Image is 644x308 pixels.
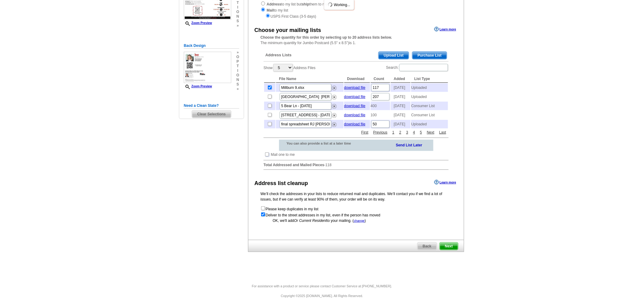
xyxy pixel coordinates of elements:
div: USPS First Class (3-5 days) [261,13,452,19]
th: File Name [276,75,344,83]
td: 400 [371,102,390,110]
a: Remove this list [332,85,337,89]
span: 118 [325,163,331,167]
span: Back [418,243,437,250]
strong: ship [302,2,310,6]
td: Consumer List [411,102,448,110]
img: delete.png [332,104,337,109]
td: Consumer List [411,111,448,119]
td: [DATE] [391,83,411,92]
strong: Total Addressed and Mailed Pieces [264,163,324,167]
span: Purchase List [412,52,447,59]
a: 1 [391,130,396,135]
a: download file [344,95,366,99]
a: download file [344,113,366,117]
span: Next [440,243,458,250]
span: s [236,19,239,23]
a: 5 [418,130,424,135]
div: OK, we'll add to your mailing. ( ) [261,218,452,223]
a: Remove this list [332,103,337,107]
a: First [360,130,370,135]
span: Address Lists [265,52,292,58]
strong: Mail [267,8,274,12]
span: t [236,1,239,5]
span: Clear Selections [192,110,231,118]
span: n [236,78,239,82]
span: » [236,23,239,28]
a: Remove this list [332,94,337,98]
th: Count [371,75,390,83]
a: 4 [411,130,417,135]
a: Zoom Preview [184,85,212,88]
input: Search: [399,64,448,71]
span: Upload List [379,52,409,59]
a: Zoom Preview [184,21,212,25]
a: Remove this list [332,112,337,116]
span: n [236,14,239,19]
h5: Need a Clean Slate? [184,103,239,109]
div: Address list cleanup [254,179,308,187]
span: t [236,64,239,68]
span: o [236,55,239,59]
a: Back [417,242,437,250]
span: p [236,59,239,64]
span: » [236,50,239,55]
a: 3 [405,130,410,135]
img: delete.png [332,86,337,90]
th: List Type [411,75,448,83]
span: i [236,68,239,73]
a: download file [344,104,366,108]
td: Mail one to me [271,152,295,158]
select: ShowAddress Files [273,64,293,72]
td: 100 [371,111,390,119]
h5: Back Design [184,43,239,49]
span: Or Current Resident [294,219,327,223]
a: Learn more [434,180,456,185]
div: You can also provide a list at a later time [279,140,367,147]
div: - [261,47,452,175]
span: i [236,5,239,10]
td: Uploaded [411,93,448,101]
a: 2 [398,130,403,135]
iframe: LiveChat chat widget [522,166,644,308]
form: Please keep duplicates in my list Deliver to the street addresses in my list, even if the person ... [261,206,452,218]
a: Send List Later [396,142,422,148]
img: small-thumb.jpg [184,52,231,83]
td: [DATE] [391,111,411,119]
div: Choose your mailing lists [254,26,321,34]
th: Download [344,75,370,83]
img: delete.png [332,95,337,100]
td: Uploaded [411,120,448,128]
span: » [236,87,239,91]
a: Last [438,130,448,135]
span: o [236,10,239,14]
img: delete.png [332,122,337,127]
strong: Choose the quantity for this order by selecting up to 20 address lists below. [261,35,392,40]
td: [DATE] [391,102,411,110]
label: Show Address Files [264,63,316,72]
a: download file [344,86,366,90]
img: loading... [328,2,333,7]
strong: Address [267,2,281,6]
span: o [236,73,239,78]
a: Previous [372,130,389,135]
p: We’ll check the addresses in your lists to reduce returned mail and duplicates. We’ll contact you... [261,191,452,202]
span: s [236,82,239,87]
label: Search: [386,63,449,72]
td: [DATE] [391,120,411,128]
td: Uploaded [411,83,448,92]
th: Added [391,75,411,83]
a: Next [425,130,436,135]
a: download file [344,122,366,126]
a: Remove this list [332,121,337,125]
div: The minimum quantity for Jumbo Postcard (5.5" x 8.5")is 1. [248,35,464,46]
img: delete.png [332,113,337,118]
td: [DATE] [391,93,411,101]
a: Learn more [434,27,456,32]
a: change [354,219,365,222]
